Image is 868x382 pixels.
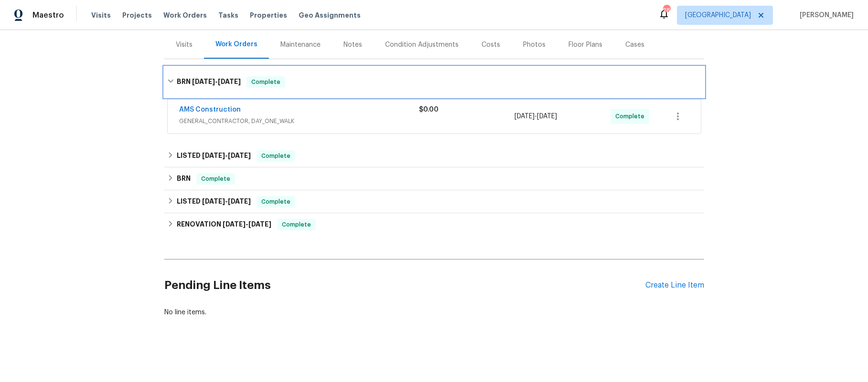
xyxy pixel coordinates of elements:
[615,112,648,121] span: Complete
[685,10,751,20] span: [GEOGRAPHIC_DATA]
[202,198,225,205] span: [DATE]
[250,10,287,20] span: Properties
[218,12,238,19] span: Tasks
[223,221,246,227] span: [DATE]
[482,40,500,50] div: Costs
[91,10,111,20] span: Visits
[280,40,321,50] div: Maintenance
[385,40,459,50] div: Condition Adjustments
[176,40,193,50] div: Visits
[163,10,207,20] span: Work Orders
[645,281,704,290] div: Create Line Item
[164,145,704,167] div: LISTED [DATE]-[DATE]Complete
[796,10,854,20] span: [PERSON_NAME]
[177,76,241,88] h6: BRN
[228,198,251,205] span: [DATE]
[278,220,315,229] span: Complete
[257,151,294,161] span: Complete
[192,78,241,85] span: -
[223,221,271,227] span: -
[568,40,602,50] div: Floor Plans
[179,116,419,126] span: GENERAL_CONTRACTOR, DAY_ONE_WALK
[202,152,225,159] span: [DATE]
[625,40,644,50] div: Cases
[164,167,704,190] div: BRN Complete
[247,77,284,87] span: Complete
[122,10,152,20] span: Projects
[215,40,257,49] div: Work Orders
[177,173,191,185] h6: BRN
[343,40,362,50] div: Notes
[537,113,557,120] span: [DATE]
[192,78,215,85] span: [DATE]
[164,190,704,213] div: LISTED [DATE]-[DATE]Complete
[197,174,234,184] span: Complete
[164,308,704,317] div: No line items.
[202,198,251,205] span: -
[202,152,251,159] span: -
[419,106,439,113] span: $0.00
[32,10,64,20] span: Maestro
[663,6,670,15] div: 28
[177,219,271,230] h6: RENOVATION
[164,67,704,97] div: BRN [DATE]-[DATE]Complete
[299,10,361,20] span: Geo Assignments
[177,196,251,207] h6: LISTED
[179,106,241,113] a: AMS Construction
[177,150,251,162] h6: LISTED
[514,112,557,121] span: -
[164,263,645,308] h2: Pending Line Items
[248,221,271,227] span: [DATE]
[514,113,535,120] span: [DATE]
[257,197,294,206] span: Complete
[228,152,251,159] span: [DATE]
[218,78,241,85] span: [DATE]
[164,213,704,236] div: RENOVATION [DATE]-[DATE]Complete
[523,40,546,50] div: Photos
